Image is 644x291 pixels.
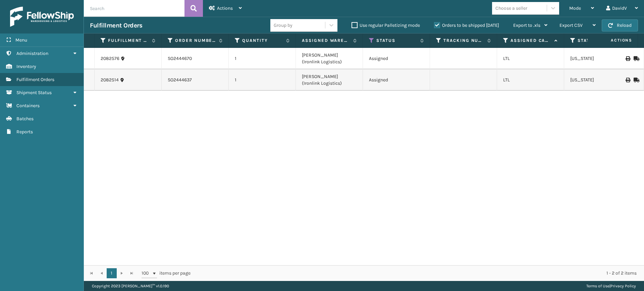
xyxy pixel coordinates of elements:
[634,78,638,82] i: Mark as Shipped
[200,270,637,277] div: 1 - 2 of 2 items
[495,5,527,12] div: Choose a seller
[162,48,229,69] td: SO2444670
[274,22,292,29] div: Group by
[569,5,581,11] span: Mode
[513,22,540,28] span: Export to .xls
[363,48,430,69] td: Assigned
[352,22,420,28] label: Use regular Palletizing mode
[602,19,638,31] button: Reload
[626,56,630,61] i: Print BOL
[443,38,484,44] label: Tracking Number
[296,69,363,91] td: [PERSON_NAME] (Ironlink Logistics)
[16,129,33,135] span: Reports
[15,37,27,43] span: Menu
[578,38,618,44] label: State
[16,116,34,122] span: Batches
[376,38,417,44] label: Status
[217,5,233,11] span: Actions
[16,64,36,69] span: Inventory
[559,22,583,28] span: Export CSV
[296,48,363,69] td: [PERSON_NAME] (Ironlink Logistics)
[497,69,564,91] td: LTL
[564,69,631,91] td: [US_STATE]
[101,77,119,83] a: 2082514
[634,56,638,61] i: Mark as Shipped
[16,90,52,95] span: Shipment Status
[511,38,551,44] label: Assigned Carrier Service
[107,268,117,278] a: 1
[497,48,564,69] td: LTL
[142,268,191,278] span: items per page
[586,284,609,288] a: Terms of Use
[590,35,636,46] span: Actions
[434,22,499,28] label: Orders to be shipped [DATE]
[610,284,636,288] a: Privacy Policy
[626,78,630,82] i: Print BOL
[229,48,296,69] td: 1
[242,38,283,44] label: Quantity
[101,55,119,62] a: 2082576
[90,21,142,29] h3: Fulfillment Orders
[16,77,54,82] span: Fulfillment Orders
[586,281,636,291] div: |
[363,69,430,91] td: Assigned
[175,38,216,44] label: Order Number
[10,7,74,27] img: logo
[162,69,229,91] td: SO2444637
[16,51,48,56] span: Administration
[92,281,169,291] p: Copyright 2023 [PERSON_NAME]™ v 1.0.190
[142,270,152,277] span: 100
[229,69,296,91] td: 1
[16,103,40,108] span: Containers
[564,48,631,69] td: [US_STATE]
[108,38,149,44] label: Fulfillment Order Id
[302,38,350,44] label: Assigned Warehouse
